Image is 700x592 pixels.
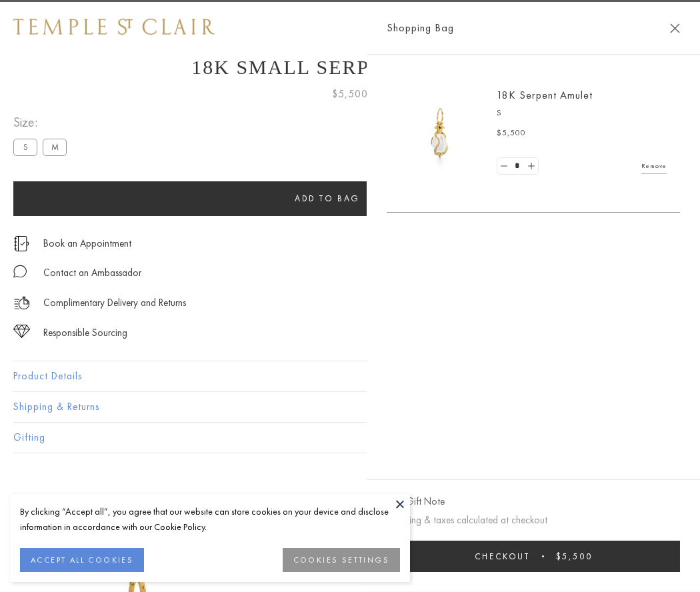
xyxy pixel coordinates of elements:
[43,139,67,155] label: M
[13,111,72,133] span: Size:
[497,158,511,175] a: Set quantity to 0
[43,295,186,311] p: Complimentary Delivery and Returns
[387,541,680,572] button: Checkout $5,500
[13,56,687,79] h1: 18K Small Serpent Amulet
[13,325,30,338] img: icon_sourcing.svg
[43,325,127,341] div: Responsible Sourcing
[670,23,680,33] button: Close Shopping Bag
[43,236,131,251] a: Book an Appointment
[20,548,144,572] button: ACCEPT ALL COOKIES
[497,107,667,120] p: S
[13,265,27,278] img: MessageIcon-01_2.svg
[13,236,29,251] img: icon_appointment.svg
[13,361,687,391] button: Product Details
[13,19,215,35] img: Temple St. Clair
[13,295,30,311] img: icon_delivery.svg
[497,88,593,102] a: 18K Serpent Amulet
[497,127,526,140] span: $5,500
[641,159,667,173] a: Remove
[13,181,641,216] button: Add to bag
[13,423,687,453] button: Gifting
[556,551,593,562] span: $5,500
[524,158,537,175] a: Set quantity to 2
[295,193,360,204] span: Add to bag
[387,512,680,529] p: Shipping & taxes calculated at checkout
[283,548,400,572] button: COOKIES SETTINGS
[13,392,687,422] button: Shipping & Returns
[20,504,400,535] div: By clicking “Accept all”, you agree that our website can store cookies on your device and disclos...
[400,93,480,173] img: P51836-E11SERPPV
[475,551,530,562] span: Checkout
[332,85,368,103] span: $5,500
[387,493,445,510] button: Add Gift Note
[13,139,37,155] label: S
[43,265,141,281] div: Contact an Ambassador
[387,19,454,37] span: Shopping Bag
